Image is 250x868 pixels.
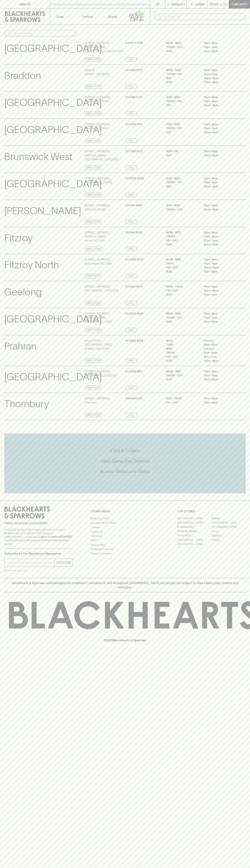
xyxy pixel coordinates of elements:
a: [GEOGRAPHIC_DATA] [177,521,211,525]
p: 11am – 8pm [204,378,236,382]
p: 11am – 8pm [204,149,236,153]
p: 03 9191 4850 [125,203,142,208]
p: SAT [166,153,198,158]
h5: Across Melbourne Metro [4,468,246,474]
a: Directions [85,166,102,170]
p: THURS - FRI [166,126,198,130]
p: [STREET_ADDRESS] , Thornbury [85,396,110,405]
p: [PERSON_NAME] [4,203,81,218]
p: MON - WED [166,312,198,316]
a: Prahran [211,538,246,542]
p: Prahran [4,339,36,354]
p: Login [195,2,204,6]
p: SUN [166,270,198,274]
p: FRI - SAT [166,266,198,270]
p: [GEOGRAPHIC_DATA] [4,176,102,191]
a: Call [125,247,137,251]
p: Fitzroy [4,231,33,245]
p: 11am – 9pm [204,262,236,266]
p: 03 9381 2129 [125,95,142,99]
p: MON - WED [166,68,198,72]
p: FIND US [19,2,31,6]
p: Stores [108,14,117,19]
p: Checkout [231,2,247,6]
a: [GEOGRAPHIC_DATA] [211,521,246,525]
p: MON - WED [166,41,198,45]
a: Fitzroy [211,529,246,533]
a: Directions [85,359,102,363]
p: 10am – 8pm [204,243,236,247]
p: 03 9826 8768 [125,339,143,343]
a: [GEOGRAPHIC_DATA] [177,542,211,546]
p: [STREET_ADDRESS] , Brunswick VIC 3056 [85,95,110,103]
p: 11am – 8pm [204,320,236,324]
p: Fri - Sat [166,401,198,405]
p: THURS - FRI [166,99,198,103]
p: MON - WED [166,258,198,262]
p: 11am – 8pm [204,285,236,289]
p: THURS - SAT [166,373,198,378]
a: Call [125,193,137,197]
p: SAT [166,103,198,107]
p: THURS - SAT [166,316,198,320]
a: Call [125,111,137,116]
p: 03 6234 8696 [125,312,143,316]
p: 11am – 7pm [204,293,236,297]
a: [GEOGRAPHIC_DATA] [211,525,246,529]
p: Shop 15 , [STREET_ADDRESS] [85,68,109,76]
a: Directions [85,111,102,116]
p: [STREET_ADDRESS][PERSON_NAME] , [GEOGRAPHIC_DATA] [85,312,125,324]
p: Braddon [4,68,41,83]
p: Subscribe to The Blackhearts Newsletter [4,552,73,556]
p: Blackhearts & Sparrows acknowledges the traditional Custodians of land throughout [GEOGRAPHIC_DAT... [7,581,243,589]
a: Braddon [211,516,246,521]
p: SUN - WED [166,176,198,181]
p: SUBSCRIBE [56,560,71,565]
p: SUN - FRI [166,149,198,153]
p: 11am – 8pm [204,176,236,181]
p: 03 7300 6721 [125,149,143,153]
a: Fitzroy North [177,533,211,538]
p: OUR STORES [177,509,246,513]
p: We will never spam you [4,569,73,572]
a: Brunswick West [177,525,211,529]
p: 11am – 8pm [204,312,236,316]
p: $0.00 [210,2,218,6]
p: 11am – 8pm [204,68,236,72]
input: e.g. jane@blackheartsandsparrows.com.au [7,560,55,565]
a: Call [125,328,137,332]
p: [STREET_ADDRESS][PERSON_NAME] , [GEOGRAPHIC_DATA] 3055 [85,149,125,161]
p: SUN [166,378,198,382]
p: Fitzroy North [4,258,59,272]
p: FRI - SAT [166,289,198,293]
p: Shop 813-814 [GEOGRAPHIC_DATA] , [STREET_ADDRESS] [85,339,125,351]
p: [STREET_ADDRESS][PERSON_NAME] , Fitzroy VIC 3065 [85,231,125,243]
p: OTHER AREAS [91,509,159,513]
p: 03 9380 1831 [125,122,142,126]
a: Business & Bulk Gifting [91,521,159,525]
a: [GEOGRAPHIC_DATA] [177,538,211,542]
p: 11am – 9pm [204,180,236,184]
p: SUN [166,293,198,297]
p: 03 5242 8109 [125,285,142,289]
p: 02 6128 0777 [125,68,143,72]
button: SUBSCRIBE [55,559,73,567]
a: Call [125,301,137,305]
p: Closed – [204,339,236,343]
a: Call [125,274,137,278]
a: Directions [85,301,102,305]
p: It is against the law to sell or supply alcohol to, or to obtain alcohol on behalf of a person un... [4,528,73,546]
p: 11am – 9pm [204,373,236,378]
p: 11am – 8pm [204,49,236,53]
a: Directions [85,220,102,224]
p: MON - THUR [166,285,198,289]
a: Bottle Drop FAQ's [91,516,159,521]
p: SAT [166,130,198,134]
p: 9am – 6pm [204,343,236,347]
p: 11am – 8pm [204,231,236,235]
p: 10am – 9pm [204,184,236,189]
p: 11am – 8pm [204,270,236,274]
p: THURS - FRI [166,72,198,76]
p: Wishlist [172,2,185,6]
input: Try "Pinot noir" [163,14,243,20]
